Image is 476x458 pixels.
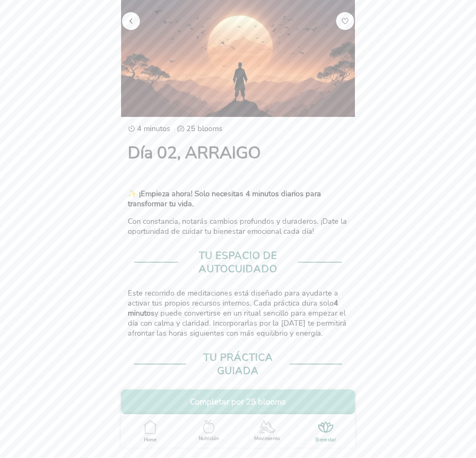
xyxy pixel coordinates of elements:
[128,189,321,209] b: ✨ ¡Empieza ahora! Solo necesitas 4 minutos diarios para transformar tu vida.
[128,142,348,164] h1: Día 02, ARRAIGO
[254,435,280,442] ion-label: Movimiento
[144,437,157,443] ion-label: Home
[199,435,219,442] ion-label: Nutrición
[185,249,291,276] div: Tu espacio de autocuidado
[128,298,338,318] b: 4 minutos
[128,288,348,338] p: Este recorrido de meditaciones está diseñado para ayudarte a activar tus propios recursos interno...
[192,351,283,377] div: Tu práctica guiada
[177,124,223,134] ion-label: 25 blooms
[128,216,348,236] p: Con constancia, notarás cambios profundos y duraderos. ¡Date la oportunidad de cuidar tu bienesta...
[121,390,355,414] button: Completar por 25 blooms
[315,437,336,443] ion-label: Bienestar
[128,124,170,134] ion-label: 4 minutos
